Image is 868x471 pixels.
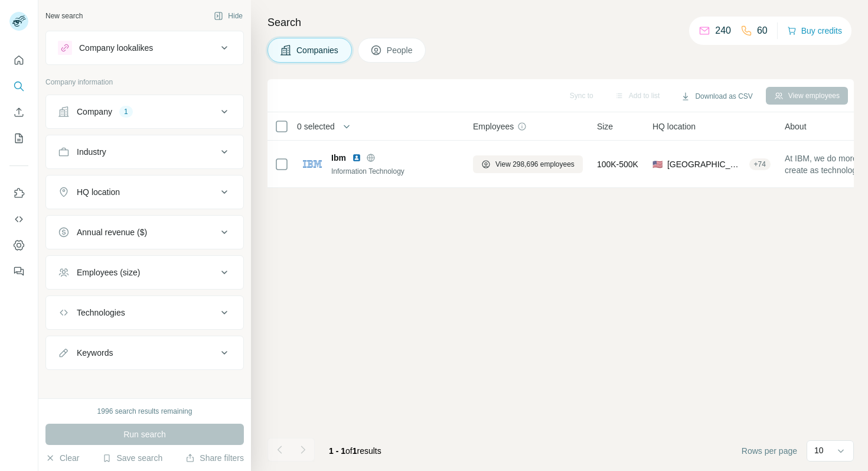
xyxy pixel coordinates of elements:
button: Use Surfe on LinkedIn [9,183,28,204]
div: 1996 search results remaining [97,406,192,417]
span: results [329,446,381,456]
span: View 298,696 employees [495,159,575,170]
span: About [785,121,807,132]
button: Hide [205,7,251,25]
span: 🇺🇸 [652,158,663,170]
div: Industry [77,146,106,158]
span: 1 - 1 [329,446,345,456]
button: My lists [9,128,28,149]
div: New search [45,11,83,21]
span: 0 selected [297,121,335,132]
button: Annual revenue ($) [46,218,243,246]
button: Enrich CSV [9,102,28,123]
button: Use Surfe API [9,209,28,230]
span: 100K-500K [597,158,638,170]
button: Company lookalikes [46,34,243,62]
button: Technologies [46,298,243,327]
span: Employees [473,121,514,132]
div: Company [77,106,112,118]
span: Companies [296,44,340,56]
button: Buy credits [787,22,842,39]
div: Keywords [77,347,113,359]
span: 1 [353,446,357,456]
button: View 298,696 employees [473,155,583,173]
button: Search [9,76,28,97]
button: Save search [102,452,162,464]
button: Download as CSV [673,87,761,105]
span: [GEOGRAPHIC_DATA], [US_STATE] [667,158,745,170]
p: 240 [715,24,731,38]
div: HQ location [77,186,120,198]
span: of [345,446,353,456]
button: Feedback [9,261,28,282]
span: Size [597,121,613,132]
img: LinkedIn logo [352,153,361,163]
img: Logo of Ibm [303,160,322,168]
div: 1 [119,106,133,117]
button: Company1 [46,98,243,126]
div: Employees (size) [77,267,140,278]
p: Company information [45,77,244,87]
button: HQ location [46,178,243,206]
button: Clear [45,452,79,464]
p: 60 [757,24,768,38]
div: + 74 [749,159,771,170]
div: Technologies [77,307,125,319]
button: Share filters [185,452,244,464]
div: Annual revenue ($) [77,226,147,238]
span: Ibm [331,152,346,164]
span: People [387,44,414,56]
div: Information Technology [331,166,459,177]
div: Company lookalikes [79,42,153,54]
button: Industry [46,138,243,166]
span: HQ location [652,121,696,132]
p: 10 [814,444,824,456]
button: Dashboard [9,235,28,256]
h4: Search [267,14,854,31]
span: Rows per page [742,445,797,457]
button: Employees (size) [46,258,243,287]
button: Quick start [9,50,28,71]
button: Keywords [46,339,243,367]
